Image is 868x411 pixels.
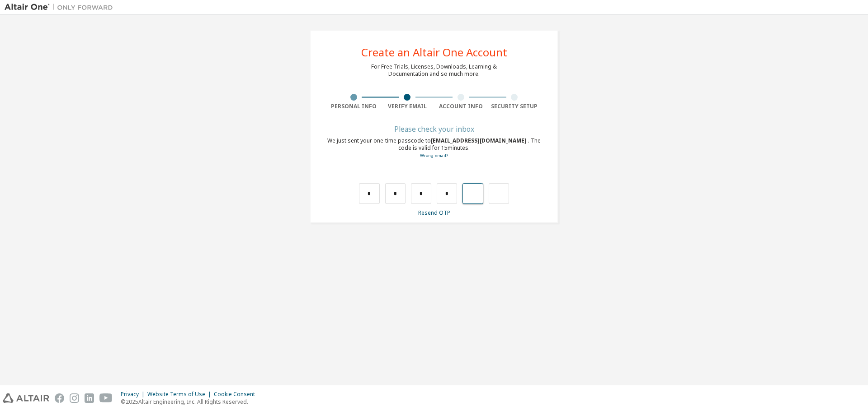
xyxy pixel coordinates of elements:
[488,103,542,110] div: Security Setup
[327,103,381,110] div: Personal Info
[418,209,450,217] a: Resend OTP
[147,391,214,398] div: Website Terms of Use
[361,47,507,58] div: Create an Altair One Account
[327,126,541,132] div: Please check your inbox
[327,137,541,159] div: We just sent your one-time passcode to . The code is valid for 15 minutes.
[371,63,497,78] div: For Free Trials, Licenses, Downloads, Learning & Documentation and so much more.
[99,393,113,403] img: youtube.svg
[121,391,147,398] div: Privacy
[5,3,118,12] img: Altair One
[3,393,49,403] img: altair_logo.svg
[420,152,448,158] a: Go back to the registration form
[431,137,528,144] span: [EMAIL_ADDRESS][DOMAIN_NAME]
[381,103,434,110] div: Verify Email
[55,393,64,403] img: facebook.svg
[214,391,260,398] div: Cookie Consent
[70,393,79,403] img: instagram.svg
[434,103,488,110] div: Account Info
[85,393,94,403] img: linkedin.svg
[121,398,260,406] p: © 2025 Altair Engineering, Inc. All Rights Reserved.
